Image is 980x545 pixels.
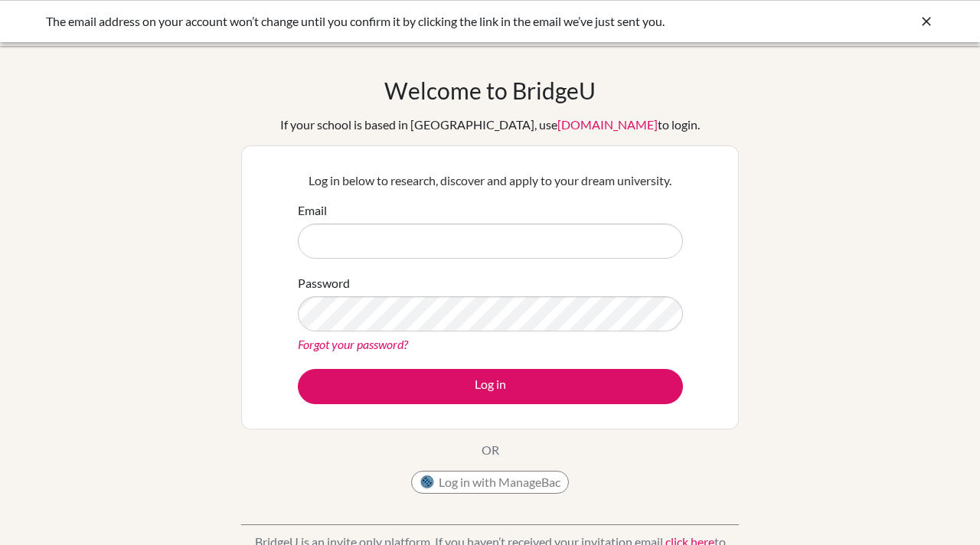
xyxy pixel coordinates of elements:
a: Forgot your password? [298,337,408,351]
button: Log in with ManageBac [411,471,569,494]
a: [DOMAIN_NAME] [557,117,658,132]
div: If your school is based in [GEOGRAPHIC_DATA], use to login. [280,116,700,134]
button: Log in [298,369,683,404]
label: Email [298,201,327,220]
p: OR [482,441,499,459]
p: Log in below to research, discover and apply to your dream university. [298,171,683,190]
label: Password [298,274,350,292]
div: The email address on your account won’t change until you confirm it by clicking the link in the e... [46,12,704,31]
h1: Welcome to BridgeU [384,77,596,104]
